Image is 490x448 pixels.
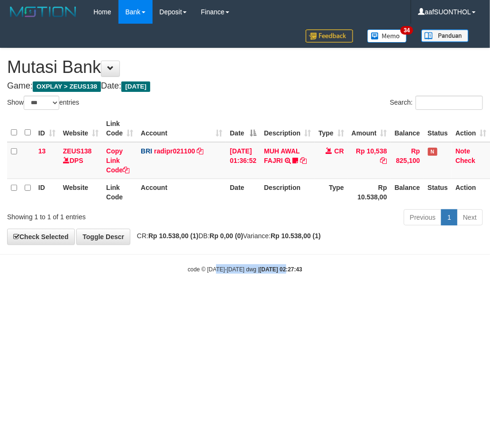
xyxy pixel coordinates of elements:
a: MUH AWAL FAJRI [264,147,299,164]
strong: Rp 0,00 (0) [209,232,243,240]
input: Search: [416,96,483,110]
a: Check [455,157,475,164]
a: Toggle Descr [76,229,130,245]
img: Button%20Memo.svg [367,29,407,43]
a: Previous [404,209,442,225]
span: BRI [141,147,152,155]
a: Next [457,209,483,225]
div: Showing 1 to 1 of 1 entries [7,208,197,222]
span: CR: DB: Variance: [132,232,321,240]
strong: Rp 10.538,00 (1) [148,232,199,240]
a: Copy Link Code [106,147,129,174]
th: ID [35,179,59,206]
th: Balance [391,115,424,142]
th: Account [137,179,226,206]
th: Status [424,115,452,142]
strong: Rp 10.538,00 (1) [271,232,321,240]
label: Show entries [7,96,79,110]
th: ID: activate to sort column ascending [35,115,59,142]
a: Note [455,147,470,155]
th: Balance [391,179,424,206]
select: Showentries [24,96,59,110]
th: Rp 10.538,00 [348,179,391,206]
img: Feedback.jpg [306,29,353,43]
small: code © [DATE]-[DATE] dwg | [188,266,302,273]
span: OXPLAY > ZEUS138 [33,81,101,92]
th: Description: activate to sort column ascending [260,115,315,142]
td: Rp 10,538 [348,142,391,179]
img: panduan.png [421,29,469,42]
a: radipr021100 [154,147,195,155]
img: MOTION_logo.png [7,5,79,19]
th: Website: activate to sort column ascending [59,115,102,142]
a: Copy radipr021100 to clipboard [197,147,204,155]
th: Status [424,179,452,206]
td: Rp 825,100 [391,142,424,179]
a: Check Selected [7,229,75,245]
th: Amount: activate to sort column ascending [348,115,391,142]
td: DPS [59,142,102,179]
th: Date: activate to sort column descending [226,115,260,142]
span: [DATE] [121,81,150,92]
th: Date [226,179,260,206]
th: Link Code [102,179,137,206]
span: Has Note [428,148,437,156]
a: ZEUS138 [63,147,92,155]
strong: [DATE] 02:27:43 [260,266,302,273]
th: Type: activate to sort column ascending [315,115,348,142]
th: Type [315,179,348,206]
label: Search: [390,96,483,110]
h1: Mutasi Bank [7,58,483,77]
th: Link Code: activate to sort column ascending [102,115,137,142]
a: 1 [441,209,457,225]
a: Copy Rp 10,538 to clipboard [381,157,387,164]
th: Account: activate to sort column ascending [137,115,226,142]
span: 34 [400,26,413,35]
span: 13 [38,147,46,155]
span: CR [335,147,344,155]
th: Website [59,179,102,206]
a: 34 [360,24,414,48]
th: Description [260,179,315,206]
h4: Game: Date: [7,81,483,91]
td: [DATE] 01:36:52 [226,142,260,179]
a: Copy MUH AWAL FAJRI to clipboard [300,157,307,164]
